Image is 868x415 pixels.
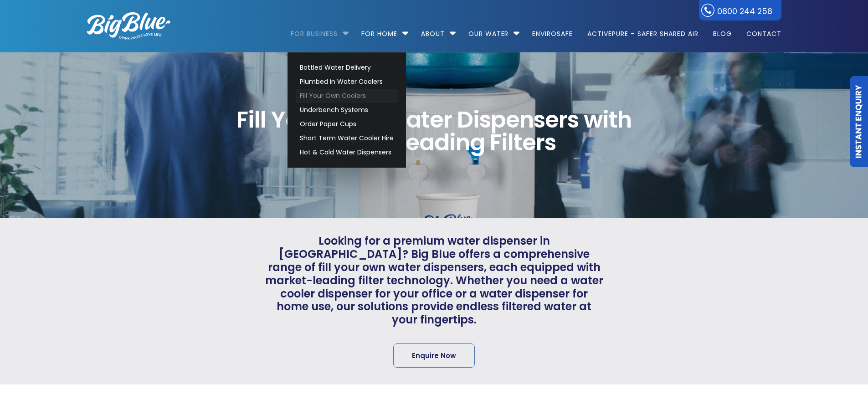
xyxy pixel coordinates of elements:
a: Enquire Now [393,343,475,368]
iframe: Chatbot [808,355,855,402]
a: Underbench Systems [296,103,398,117]
span: Looking for a premium water dispenser in [GEOGRAPHIC_DATA]? Big Blue offers a comprehensive range... [265,235,604,327]
a: Fill Your Own Coolers [296,89,398,103]
img: logo [87,12,170,40]
a: Instant Enquiry [850,76,868,167]
a: Bottled Water Delivery [296,61,398,75]
span: Fill Your Own Water Dispensers with Market Leading Filters [214,108,654,154]
a: Hot & Cold Water Dispensers [296,145,398,159]
a: Short Term Water Cooler Hire [296,131,398,145]
a: Plumbed in Water Coolers [296,75,398,89]
a: Order Paper Cups [296,117,398,131]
